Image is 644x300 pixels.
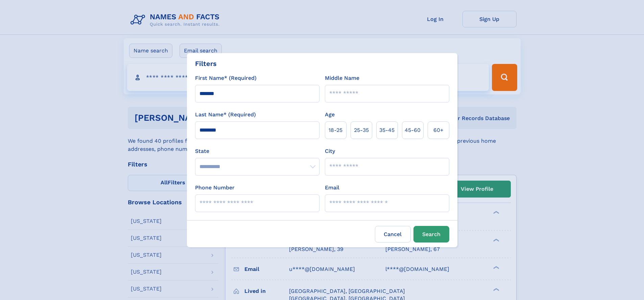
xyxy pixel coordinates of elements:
[325,74,359,82] label: Middle Name
[354,126,369,134] span: 25‑35
[325,147,335,155] label: City
[405,126,421,134] span: 45‑60
[375,226,411,243] label: Cancel
[413,226,449,243] button: Search
[195,147,319,155] label: State
[379,126,395,134] span: 35‑45
[325,184,339,192] label: Email
[433,126,444,134] span: 60+
[195,59,217,69] div: Filters
[329,126,342,134] span: 18‑25
[195,184,235,192] label: Phone Number
[195,111,256,119] label: Last Name* (Required)
[325,111,335,119] label: Age
[195,74,257,82] label: First Name* (Required)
